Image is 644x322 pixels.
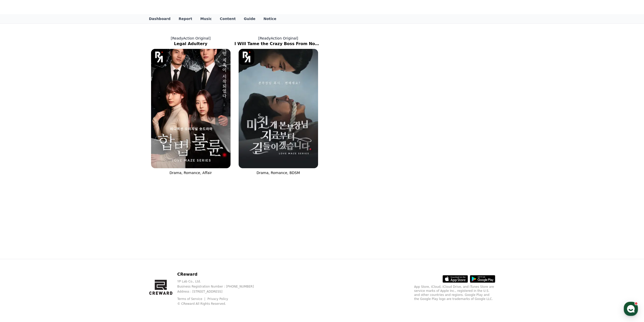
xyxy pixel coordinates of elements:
[207,297,228,301] a: Privacy Policy
[65,161,97,173] a: Settings
[216,14,240,23] a: Content
[177,285,262,289] p: Business Registration Number : [PHONE_NUMBER]
[196,14,216,23] a: Music
[147,32,235,179] a: [ReadyAction Original] Legal Adultery Legal Adultery [object Object] Logo Drama, Romance, Affair
[240,14,259,23] a: Guide
[177,271,262,277] p: CReward
[177,297,206,301] a: Terms of Service
[257,171,300,175] span: Drama, Romance, BDSM
[145,14,175,23] a: Dashboard
[239,49,318,168] img: I Will Tame the Crazy Boss From Now On
[177,279,262,283] p: YP Lab Co., Ltd.
[147,36,235,41] p: [ReadyAction Original]
[151,49,167,65] img: [object Object] Logo
[149,3,187,11] a: CReward
[239,49,255,65] img: [object Object] Logo
[151,49,231,168] img: Legal Adultery
[170,171,212,175] span: Drama, Romance, Affair
[177,302,262,306] p: © CReward All Rights Reserved.
[147,41,235,47] h2: Legal Adultery
[33,161,65,173] a: Messages
[42,168,57,173] span: Messages
[235,36,322,41] p: [ReadyAction Original]
[177,290,262,294] p: Address : [STREET_ADDRESS]
[259,14,280,23] a: Notice
[13,168,22,172] span: Home
[2,161,33,173] a: Home
[175,14,196,23] a: Report
[235,41,322,47] h2: I Will Tame the Crazy Boss From Now On
[157,3,187,11] span: CReward
[235,32,322,179] a: [ReadyAction Original] I Will Tame the Crazy Boss From Now On I Will Tame the Crazy Boss From Now...
[414,285,495,301] p: App Store, iCloud, iCloud Drive, and iTunes Store are service marks of Apple Inc., registered in ...
[75,168,87,172] span: Settings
